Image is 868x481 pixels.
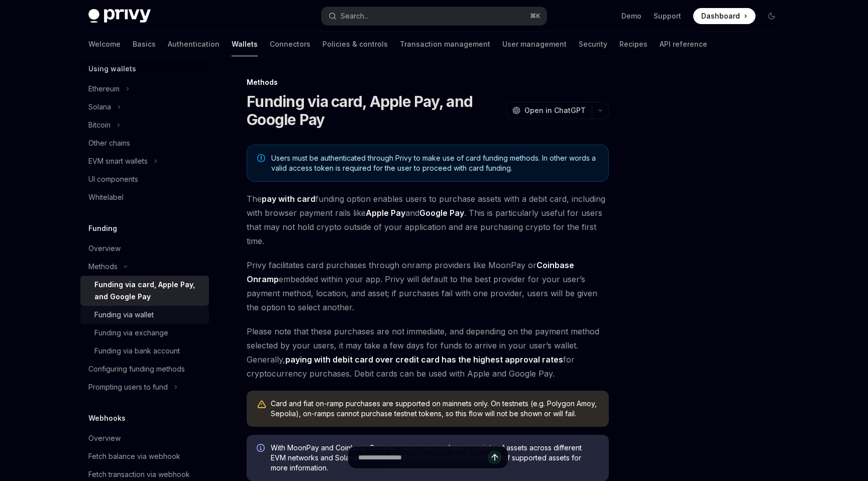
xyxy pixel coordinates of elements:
span: Privy facilitates card purchases through onramp providers like MoonPay or embedded within your ap... [247,258,609,314]
div: UI components [88,173,138,185]
a: Funding via bank account [80,342,209,360]
strong: Apple Pay [366,208,405,218]
h5: Funding [88,222,117,234]
a: Basics [133,32,156,56]
a: Support [654,11,681,21]
div: Prompting users to fund [88,381,168,393]
a: Wallets [232,32,258,56]
button: Open search [321,7,547,25]
button: Toggle Bitcoin section [80,116,209,134]
a: Connectors [270,32,310,56]
svg: Note [257,154,265,162]
a: Overview [80,239,209,258]
a: Other chains [80,134,209,152]
img: dark logo [88,9,151,23]
button: Toggle EVM smart wallets section [80,152,209,170]
button: Toggle Prompting users to fund section [80,378,209,396]
div: Card and fiat on-ramp purchases are supported on mainnets only. On testnets (e.g. Polygon Amoy, S... [271,399,599,419]
div: Whitelabel [88,191,124,203]
a: Transaction management [400,32,490,56]
a: Funding via exchange [80,324,209,342]
div: Funding via wallet [94,309,154,321]
a: Demo [621,11,641,21]
button: Toggle Solana section [80,98,209,116]
h5: Webhooks [88,412,126,424]
a: Fetch balance via webhook [80,447,209,465]
span: Open in ChatGPT [524,105,586,115]
div: Methods [247,77,609,87]
button: Send message [488,450,502,464]
div: EVM smart wallets [88,155,148,167]
h1: Funding via card, Apple Pay, and Google Pay [247,92,502,129]
a: Recipes [619,32,647,56]
div: Funding via bank account [94,345,180,357]
a: Configuring funding methods [80,360,209,378]
div: Funding via exchange [94,327,168,339]
strong: pay with card [262,194,315,204]
a: Authentication [168,32,220,56]
a: Welcome [88,32,121,56]
span: Please note that these purchases are not immediate, and depending on the payment method selected ... [247,324,609,381]
span: With MoonPay and Coinbase Onramp, users can purchase a variety of assets across different EVM net... [271,443,599,473]
a: Overview [80,429,209,447]
button: Toggle Ethereum section [80,80,209,98]
a: Whitelabel [80,188,209,206]
strong: Google Pay [419,208,464,218]
svg: Warning [257,400,267,410]
strong: paying with debit card over credit card has the highest approval rates [285,354,563,365]
a: Dashboard [693,8,755,24]
div: Methods [88,261,118,273]
a: API reference [660,32,707,56]
span: Users must be authenticated through Privy to make use of card funding methods. In other words a v... [271,153,598,173]
div: Configuring funding methods [88,363,185,375]
button: Open in ChatGPT [506,102,592,119]
span: Dashboard [701,11,740,21]
div: Bitcoin [88,119,111,131]
a: Funding via card, Apple Pay, and Google Pay [80,276,209,306]
a: User management [502,32,567,56]
div: Fetch transaction via webhook [88,468,190,480]
span: ⌘ K [530,12,540,20]
div: Other chains [88,137,130,149]
div: Solana [88,101,111,113]
div: Overview [88,432,121,444]
div: Funding via card, Apple Pay, and Google Pay [94,279,203,303]
button: Toggle Methods section [80,258,209,276]
button: Toggle dark mode [764,8,780,24]
div: Search... [341,10,369,22]
span: The funding option enables users to purchase assets with a debit card, including with browser pay... [247,192,609,248]
a: Security [579,32,607,56]
a: UI components [80,170,209,188]
a: Funding via wallet [80,306,209,324]
div: Ethereum [88,83,120,95]
a: Policies & controls [322,32,388,56]
div: Overview [88,243,121,255]
input: Ask a question... [358,446,488,468]
div: Fetch balance via webhook [88,450,180,462]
